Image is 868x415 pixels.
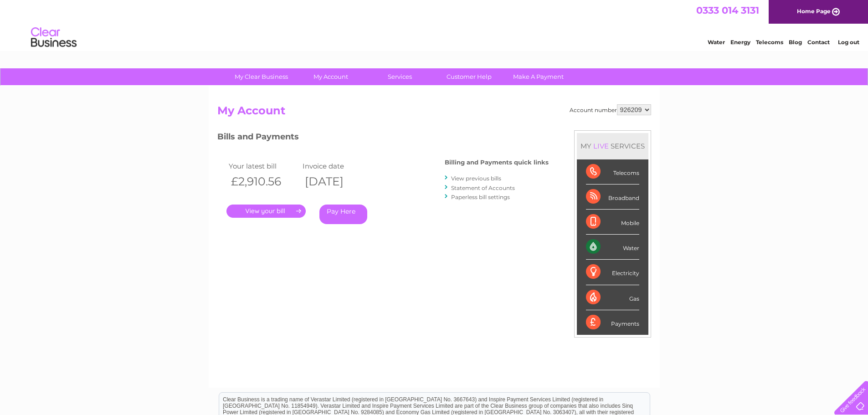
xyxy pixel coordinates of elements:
[217,104,651,122] h2: My Account
[586,310,639,335] div: Payments
[586,260,639,285] div: Electricity
[586,184,639,210] div: Broadband
[445,159,549,166] h4: Billing and Payments quick links
[501,68,576,85] a: Make A Payment
[217,130,549,146] h3: Bills and Payments
[224,68,299,85] a: My Clear Business
[789,39,802,46] a: Blog
[586,235,639,260] div: Water
[696,5,759,16] a: 0333 014 3131
[708,39,725,46] a: Water
[219,5,650,44] div: Clear Business is a trading name of Verastar Limited (registered in [GEOGRAPHIC_DATA] No. 3667643...
[31,24,77,51] img: logo.png
[591,142,611,150] div: LIVE
[293,68,368,85] a: My Account
[730,39,750,46] a: Energy
[451,175,501,182] a: View previous bills
[577,133,648,159] div: MY SERVICES
[226,172,301,191] th: £2,910.56
[807,39,830,46] a: Contact
[756,39,783,46] a: Telecoms
[319,205,367,224] a: Pay Here
[838,39,859,46] a: Log out
[300,160,375,172] td: Invoice date
[586,285,639,310] div: Gas
[451,184,515,191] a: Statement of Accounts
[362,68,437,85] a: Services
[586,210,639,235] div: Mobile
[300,172,375,191] th: [DATE]
[431,68,507,85] a: Customer Help
[226,205,306,218] a: .
[226,160,301,172] td: Your latest bill
[451,194,510,200] a: Paperless bill settings
[570,104,651,115] div: Account number
[586,159,639,184] div: Telecoms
